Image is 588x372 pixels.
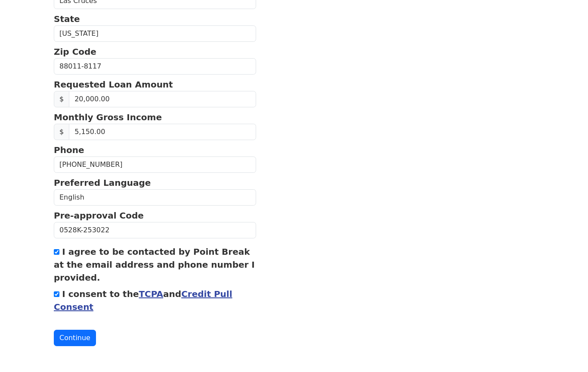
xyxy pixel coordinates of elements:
[54,91,69,107] span: $
[54,58,256,75] input: Zip Code
[54,156,256,173] input: Phone
[54,47,96,57] strong: Zip Code
[54,111,256,124] p: Monthly Gross Income
[54,210,144,221] strong: Pre-approval Code
[54,247,255,283] label: I agree to be contacted by Point Break at the email address and phone number I provided.
[54,145,84,155] strong: Phone
[139,289,163,299] a: TCPA
[54,178,151,188] strong: Preferred Language
[54,124,69,140] span: $
[54,222,256,238] input: Pre-approval Code
[69,91,256,107] input: Requested Loan Amount
[54,79,173,90] strong: Requested Loan Amount
[54,330,96,346] button: Continue
[69,124,256,140] input: Monthly Gross Income
[54,289,232,312] label: I consent to the and
[54,14,80,24] strong: State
